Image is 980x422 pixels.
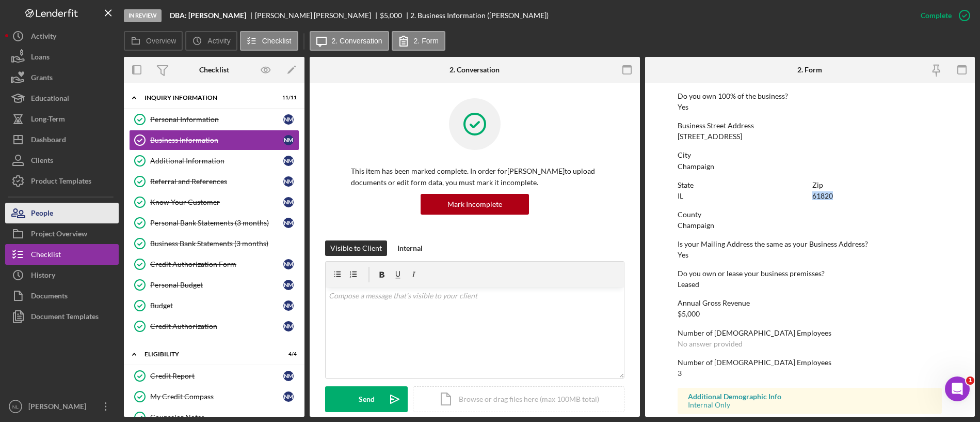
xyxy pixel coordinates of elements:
[392,240,428,256] button: Internal
[31,265,55,288] div: History
[325,240,387,256] button: Visible to Client
[150,198,283,206] div: Know Your Customer
[262,37,292,45] label: Checklist
[359,386,375,412] div: Send
[966,376,974,385] span: 1
[283,197,294,207] div: N M
[910,5,975,26] button: Complete
[678,280,699,289] div: Leased
[5,265,119,285] button: History
[31,150,53,173] div: Clients
[5,88,119,109] button: Educational
[812,181,942,189] div: Zip
[5,244,119,265] a: Checklist
[678,269,942,278] div: Do you own or lease your business premisses?
[31,129,66,153] div: Dashboard
[240,31,298,51] button: Checklist
[5,109,119,129] button: Long-Term
[150,157,283,165] div: Additional Information
[146,37,176,45] label: Overview
[129,316,299,337] a: Credit AuthorizationNM
[5,223,119,244] a: Project Overview
[351,165,599,189] p: This item has been marked complete. In order for [PERSON_NAME] to upload documents or edit form d...
[31,306,99,329] div: Document Templates
[129,130,299,150] a: Business InformationNM
[129,295,299,316] a: BudgetNM
[170,11,246,20] b: DBA: [PERSON_NAME]
[129,275,299,295] a: Personal BudgetNM
[5,171,119,191] button: Product Templates
[26,396,93,419] div: [PERSON_NAME]
[150,302,283,310] div: Budget
[410,11,549,20] div: 2. Business Information ([PERSON_NAME])
[150,115,283,124] div: Personal Information
[310,31,389,51] button: 2. Conversation
[812,192,833,200] div: 61820
[31,171,91,194] div: Product Templates
[5,306,119,327] button: Document Templates
[278,95,297,101] div: 11 / 11
[678,192,683,200] div: IL
[129,192,299,213] a: Know Your CustomerNM
[129,150,299,171] a: Additional InformationNM
[150,177,283,186] div: Referral and References
[129,233,299,254] a: Business Bank Statements (3 months)
[283,371,294,381] div: N M
[199,66,229,74] div: Checklist
[5,203,119,223] button: People
[678,103,688,111] div: Yes
[31,67,53,91] div: Grants
[31,244,61,267] div: Checklist
[144,95,271,101] div: INQUIRY INFORMATION
[31,223,87,247] div: Project Overview
[283,280,294,290] div: N M
[283,259,294,269] div: N M
[150,136,283,144] div: Business Information
[144,351,271,357] div: Eligibility
[392,31,445,51] button: 2. Form
[678,122,942,130] div: Business Street Address
[31,203,53,226] div: People
[678,299,942,307] div: Annual Gross Revenue
[283,391,294,402] div: N M
[31,26,56,49] div: Activity
[283,135,294,145] div: N M
[283,218,294,228] div: N M
[150,393,283,401] div: My Credit Compass
[124,9,162,22] div: In Review
[688,393,931,401] div: Additional Demographic Info
[330,240,382,256] div: Visible to Client
[124,31,183,51] button: Overview
[283,300,294,311] div: N M
[129,386,299,407] a: My Credit CompassNM
[150,260,283,268] div: Credit Authorization Form
[185,31,237,51] button: Activity
[945,376,970,401] iframe: Intercom live chat
[678,92,942,100] div: Do you own 100% of the business?
[5,26,119,47] a: Activity
[31,47,50,70] div: Loans
[31,88,69,111] div: Educational
[150,322,283,330] div: Credit Authorization
[332,37,382,45] label: 2. Conversation
[414,37,439,45] label: 2. Form
[5,285,119,306] button: Documents
[283,176,294,187] div: N M
[5,47,119,67] a: Loans
[255,11,380,20] div: [PERSON_NAME] [PERSON_NAME]
[283,321,294,331] div: N M
[31,109,65,132] div: Long-Term
[678,162,714,171] div: Champaign
[5,129,119,150] a: Dashboard
[678,181,807,189] div: State
[678,251,688,259] div: Yes
[129,366,299,386] a: Credit ReportNM
[129,213,299,233] a: Personal Bank Statements (3 months)NM
[397,240,423,256] div: Internal
[678,329,942,337] div: Number of [DEMOGRAPHIC_DATA] Employees
[150,281,283,289] div: Personal Budget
